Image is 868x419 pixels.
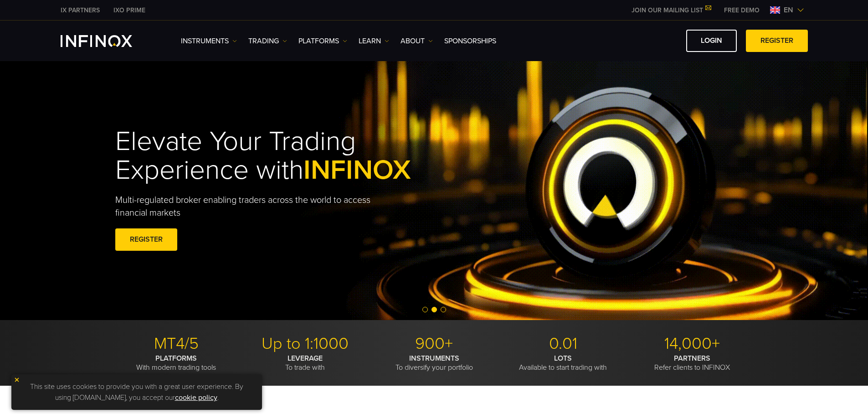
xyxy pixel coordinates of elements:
h1: Elevate Your Trading Experience with [115,127,453,185]
a: Instruments [181,36,237,47]
span: Go to slide 2 [431,307,437,312]
img: yellow close icon [14,377,20,383]
a: INFINOX [107,5,152,15]
strong: LEVERAGE [288,354,323,363]
a: LOGIN [686,30,737,52]
p: 900+ [373,334,495,354]
p: Multi-regulated broker enabling traders across the world to access financial markets [115,194,386,219]
span: Go to slide 1 [422,307,428,312]
p: MT4/5 [115,334,237,354]
a: JOIN OUR MAILING LIST [625,6,717,14]
p: To trade with [244,354,366,372]
p: Refer clients to INFINOX [631,354,753,372]
a: INFINOX Logo [61,35,154,47]
a: INFINOX MENU [717,5,766,15]
p: 14,000+ [631,334,753,354]
span: Go to slide 3 [441,307,446,312]
p: With modern trading tools [115,354,237,372]
a: INFINOX [54,5,107,15]
span: en [780,5,797,16]
p: 0.01 [502,334,624,354]
a: cookie policy [175,393,217,402]
a: REGISTER [746,30,808,52]
strong: LOTS [554,354,572,363]
a: ABOUT [401,36,433,47]
span: INFINOX [303,154,411,186]
strong: PARTNERS [674,354,710,363]
p: To diversify your portfolio [373,354,495,372]
a: Learn [359,36,389,47]
p: Up to 1:1000 [244,334,366,354]
a: SPONSORSHIPS [444,36,496,47]
a: TRADING [248,36,287,47]
strong: INSTRUMENTS [409,354,459,363]
a: PLATFORMS [298,36,347,47]
p: This site uses cookies to provide you with a great user experience. By using [DOMAIN_NAME], you a... [16,379,257,405]
a: REGISTER [115,228,177,251]
strong: PLATFORMS [155,354,197,363]
p: Available to start trading with [502,354,624,372]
